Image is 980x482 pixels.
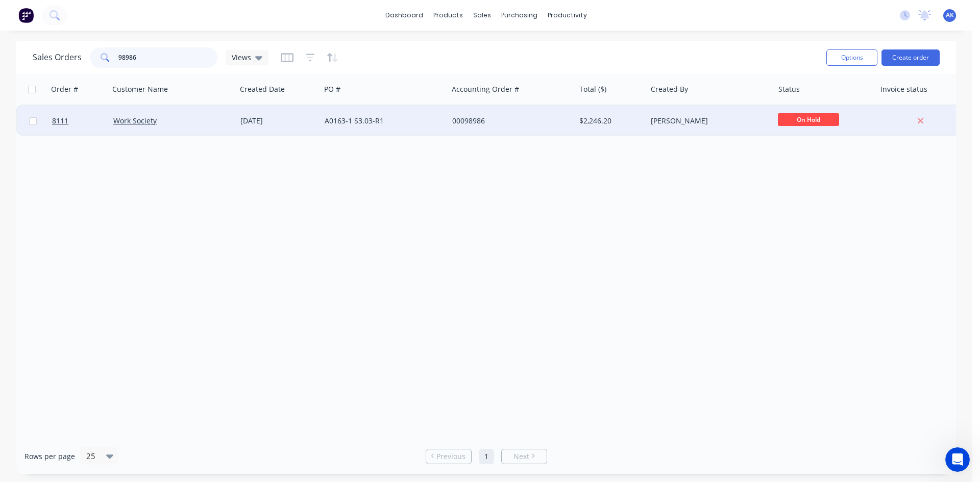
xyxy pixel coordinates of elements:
span: 8111 [52,116,68,126]
div: Invoice status [880,84,927,94]
a: dashboard [380,8,428,23]
span: Rows per page [24,451,75,462]
div: $2,246.20 [579,116,639,126]
div: purchasing [496,8,543,23]
iframe: Intercom live chat [945,447,970,472]
div: 00098986 [452,116,566,126]
a: Next page [502,451,547,462]
span: Next [513,451,529,462]
div: Created Date [240,84,285,94]
a: Work Society [113,116,157,125]
div: sales [468,8,496,23]
span: AK [946,11,954,20]
span: Previous [436,451,465,462]
span: On Hold [778,113,839,126]
div: Total ($) [579,84,606,94]
div: PO # [324,84,340,94]
div: Order # [51,84,78,94]
div: productivity [543,8,592,23]
div: products [428,8,468,23]
div: [DATE] [240,116,316,126]
button: Create order [881,49,940,66]
span: Views [232,52,251,63]
button: Options [826,49,877,66]
div: Status [778,84,800,94]
div: Customer Name [112,84,168,94]
ul: Pagination [422,449,551,464]
h1: Sales Orders [33,53,82,62]
img: Factory [18,8,34,23]
a: Page 1 is your current page [479,449,494,464]
div: Accounting Order # [452,84,519,94]
div: [PERSON_NAME] [651,116,764,126]
div: A0163-1 S3.03-R1 [325,116,438,126]
input: Search... [118,47,218,68]
a: Previous page [426,451,471,462]
div: Created By [651,84,688,94]
a: 8111 [52,106,113,136]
